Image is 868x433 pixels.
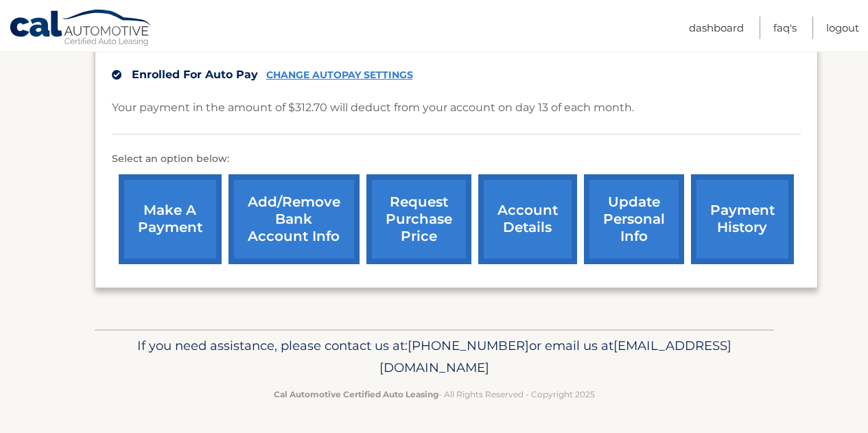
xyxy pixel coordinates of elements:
[228,174,360,264] a: Add/Remove bank account info
[584,174,684,264] a: update personal info
[9,9,153,49] a: Cal Automotive
[132,68,258,81] span: Enrolled For Auto Pay
[478,174,577,264] a: account details
[408,338,529,353] span: [PHONE_NUMBER]
[689,16,744,39] a: Dashboard
[112,70,121,80] img: check.svg
[366,174,471,264] a: request purchase price
[691,174,794,264] a: payment history
[826,16,859,39] a: Logout
[119,174,222,264] a: make a payment
[773,16,797,39] a: FAQ's
[104,387,765,401] p: - All Rights Reserved - Copyright 2025
[112,98,634,117] p: Your payment in the amount of $312.70 will deduct from your account on day 13 of each month.
[266,69,413,81] a: CHANGE AUTOPAY SETTINGS
[112,151,801,167] p: Select an option below:
[104,335,765,379] p: If you need assistance, please contact us at: or email us at
[274,389,438,399] strong: Cal Automotive Certified Auto Leasing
